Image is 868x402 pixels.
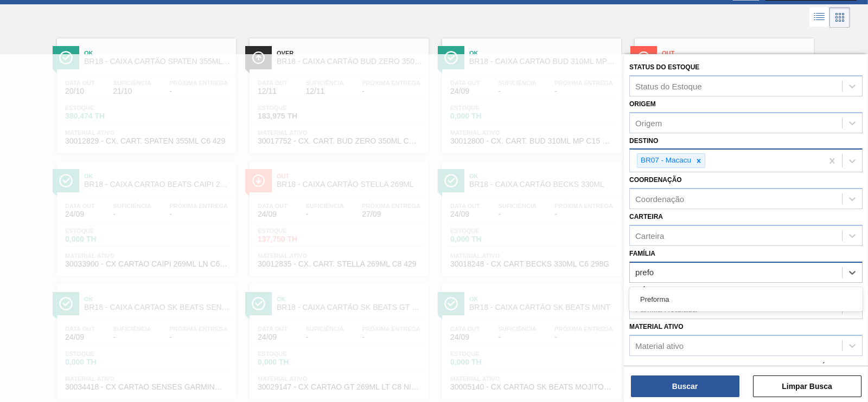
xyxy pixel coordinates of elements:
a: ÍconeOutBR18 - CAIXA CARTAO SK BEATS GT 269ML LN C6Data out24/09Suficiência-Próxima Entrega03/11E... [627,30,819,153]
span: Over [277,50,423,56]
span: Out [662,50,808,56]
div: Material ativo [635,341,684,351]
label: Status do Estoque [629,63,699,71]
span: Ok [469,50,616,56]
label: Família Rotulada [629,287,693,294]
label: Destino [629,137,658,145]
div: Carteira [635,231,664,240]
img: Ícone [252,51,265,64]
div: BR07 - Macacu [637,154,693,167]
label: Coordenação [629,176,682,184]
a: ÍconeOverBR18 - CAIXA CARTÃO BUD ZERO 350ML SLEEKData out12/11Suficiência12/11Próxima Entrega-Est... [241,30,434,153]
img: Ícone [637,51,650,64]
label: Carteira [629,213,663,221]
a: ÍconeOkBR18 - CAIXA CARTAO BUD 310ML MP C15Data out24/09Suficiência-Próxima Entrega-Estoque0,000 ... [434,30,627,153]
label: Data de Entrega até [750,362,826,370]
div: Status do Estoque [635,81,702,90]
img: Ícone [444,51,458,64]
label: Família [629,250,655,257]
div: Visão em Lista [809,7,829,28]
a: ÍconeOkBR18 - CAIXA CARTÃO SPATEN 355ML STDData out20/10Suficiência21/10Próxima Entrega-Estoque38... [49,30,241,153]
div: Preforma [629,289,863,309]
label: Origem [629,100,656,108]
span: Ok [84,50,231,56]
div: Coordenação [635,194,684,204]
img: Ícone [59,51,73,64]
label: Material ativo [629,323,684,330]
div: Visão em Cards [829,7,850,28]
label: Data de Entrega de [629,362,701,370]
div: Origem [635,118,662,127]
